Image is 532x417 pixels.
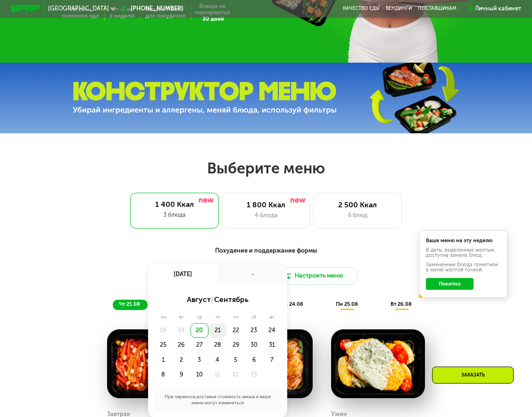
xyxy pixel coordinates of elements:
div: 23 [245,323,263,338]
div: Похудение и поддержание формы [47,246,485,255]
div: Заменённые блюда пометили в меню жёлтой точкой. [426,262,501,273]
div: 24 [263,323,281,338]
div: 26 [172,338,190,352]
div: 21 [208,323,226,338]
div: ср [191,314,209,320]
div: пн [154,314,173,320]
div: пт [227,314,245,320]
div: 10 [191,368,208,382]
div: 2 [172,353,190,368]
span: / [211,295,214,304]
div: 8 [154,368,172,382]
div: 1 [154,353,172,368]
h2: Выберите меню [24,159,508,178]
div: вс [263,314,281,320]
span: чт 21.08 [119,301,140,307]
div: 6 [245,353,263,368]
div: При переносе доставки стоимость заказа и ваше меню могут измениться [154,388,281,412]
div: сб [245,314,264,320]
div: 27 [191,338,208,352]
div: 1 400 Ккал [138,200,211,209]
button: Настроить меню [269,267,357,285]
div: Заказать [432,367,514,384]
a: Вендинги [386,6,412,12]
div: 4 блюда [230,211,303,220]
a: Качество еды [343,6,380,12]
div: 19 [172,323,190,338]
div: 6 блюд [321,211,394,220]
div: 3 [191,353,208,368]
div: вт [173,314,191,320]
div: 28 [208,338,226,352]
div: Личный кабинет [475,4,521,13]
div: 13 [245,368,263,382]
span: пн 25.08 [336,301,358,307]
div: 5 [227,353,245,368]
div: 20 [191,323,208,338]
div: 2 500 Ккал [321,201,394,210]
span: вт 26.08 [391,301,412,307]
div: 12 [227,368,245,382]
div: 22 [227,323,245,338]
div: 4 [208,353,226,368]
div: поставщикам [418,6,457,12]
div: 30 [245,338,263,352]
span: сентябрь [214,295,249,304]
div: 18 [154,323,172,338]
div: 1 800 Ккал [230,201,303,210]
div: 29 [227,338,245,352]
div: В даты, выделенные желтым, доступна замена блюд. [426,248,501,258]
div: 7 [263,353,281,368]
div: 31 [263,338,281,352]
div: - [217,264,287,285]
a: [PHONE_NUMBER] [119,4,183,13]
div: 3 блюда [138,211,211,220]
div: 25 [154,338,172,352]
button: Понятно [426,278,474,290]
div: 11 [208,368,226,382]
span: [GEOGRAPHIC_DATA] [48,6,109,12]
span: август [187,295,211,304]
div: [DATE] [148,264,217,285]
div: Ваше меню на эту неделю [426,238,501,244]
span: вс 24.08 [282,301,303,307]
div: 9 [172,368,190,382]
div: чт [209,314,227,320]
